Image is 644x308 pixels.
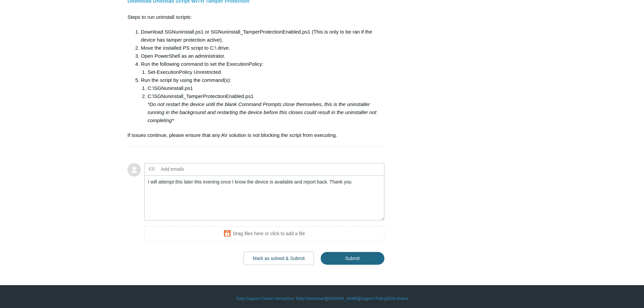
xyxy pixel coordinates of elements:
[144,175,384,221] textarea: Add your reply
[149,164,155,174] label: CC
[387,296,408,302] a: SGN Status
[148,92,378,124] li: C:\SGNuninstall_TamperProtectionEnabled.ps1
[158,164,230,174] input: Add emails
[141,52,378,60] li: Open PowerShell as an administrator.
[141,44,378,52] li: Move the installed PS script to C:\ drive.
[141,76,378,124] li: Run the script by using the command(s):
[286,296,326,302] a: Your Todyl Dashboard
[141,60,378,76] li: Run the following command to set the ExecutionPolicy:
[148,101,376,123] i: *Do not restart the device until the blank Command Prompts close themselves, this is the uninstal...
[327,296,359,302] a: [DOMAIN_NAME]
[127,296,517,302] div: | | | |
[244,252,314,265] button: Mark as solved & Submit
[360,296,386,302] a: Support Policy
[148,68,378,76] li: Set-ExecutionPolicy Unrestricted
[236,296,285,302] a: Todyl Support Center Home
[148,84,378,92] li: C:\SGNuninstall.ps1
[321,252,384,265] input: Submit
[141,28,378,44] li: Download SGNuninstall.ps1 or SGNuninstall_TamperProtectionEnabled.ps1 (This is only to be ran if ...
